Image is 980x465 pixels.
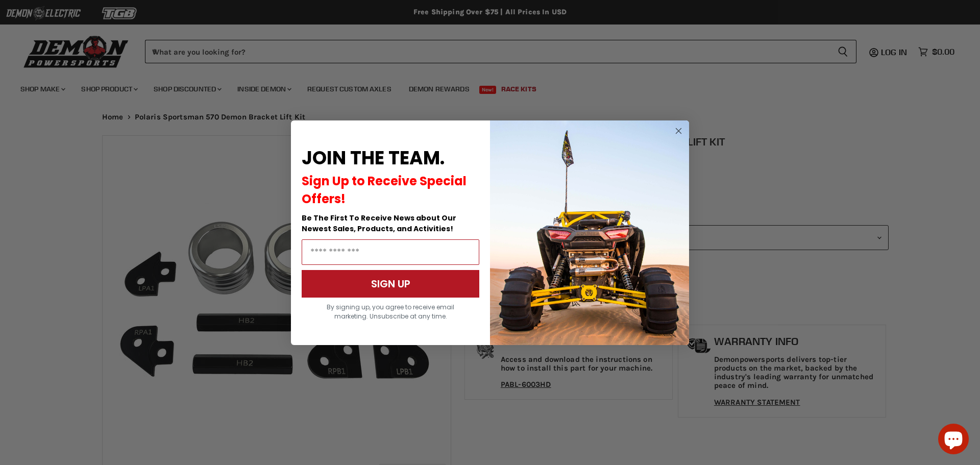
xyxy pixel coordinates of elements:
[302,270,479,298] button: SIGN UP
[490,120,689,345] img: a9095488-b6e7-41ba-879d-588abfab540b.jpeg
[302,213,456,234] span: Be The First To Receive News about Our Newest Sales, Products, and Activities!
[302,239,479,265] input: Email Address
[327,303,454,321] span: By signing up, you agree to receive email marketing. Unsubscribe at any time.
[302,145,445,171] span: JOIN THE TEAM.
[935,424,972,457] inbox-online-store-chat: Shopify online store chat
[672,125,685,137] button: Close dialog
[302,173,467,207] span: Sign Up to Receive Special Offers!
